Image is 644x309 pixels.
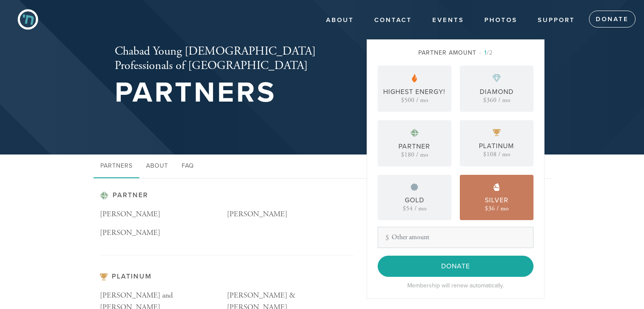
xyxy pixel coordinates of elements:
[484,49,487,56] span: 1
[100,191,354,200] h3: Partner
[493,183,500,191] img: pp-bronze.svg
[403,205,426,212] div: $54 / mo
[401,97,428,103] div: $500 / mo
[100,228,160,237] span: [PERSON_NAME]
[378,281,533,290] div: Membership will renew automatically.
[13,4,43,35] img: CYP%20Icon-02.png
[411,183,418,191] img: pp-silver.svg
[100,273,108,281] img: pp-gold.svg
[483,97,510,103] div: $360 / mo
[405,195,424,205] div: Gold
[492,74,501,83] img: pp-diamond.svg
[139,154,175,178] a: About
[483,151,510,157] div: $108 / mo
[227,208,354,221] p: [PERSON_NAME]
[485,205,509,212] div: $36 / mo
[412,74,417,83] img: pp-partner.svg
[485,195,509,205] div: Silver
[531,12,581,28] a: Support
[100,191,108,200] img: pp-platinum.svg
[115,79,339,107] h1: Partners
[478,12,524,28] a: Photos
[493,129,500,136] img: pp-gold.svg
[368,12,418,28] a: Contact
[378,48,533,57] div: Partner Amount
[401,152,428,158] div: $180 / mo
[589,11,636,28] a: Donate
[100,209,160,219] span: [PERSON_NAME]
[479,141,514,151] div: Platinum
[320,12,360,28] a: About
[94,154,139,178] a: Partners
[426,12,470,28] a: Events
[398,141,430,152] div: Partner
[378,227,533,248] input: Other amount
[100,273,354,281] h3: Platinum
[410,129,419,137] img: pp-platinum.svg
[480,87,514,97] div: Diamond
[378,256,533,277] input: Donate
[115,44,339,73] h2: Chabad Young [DEMOGRAPHIC_DATA] Professionals of [GEOGRAPHIC_DATA]
[479,49,493,56] span: /2
[175,154,201,178] a: FAQ
[383,87,445,97] div: Highest Energy!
